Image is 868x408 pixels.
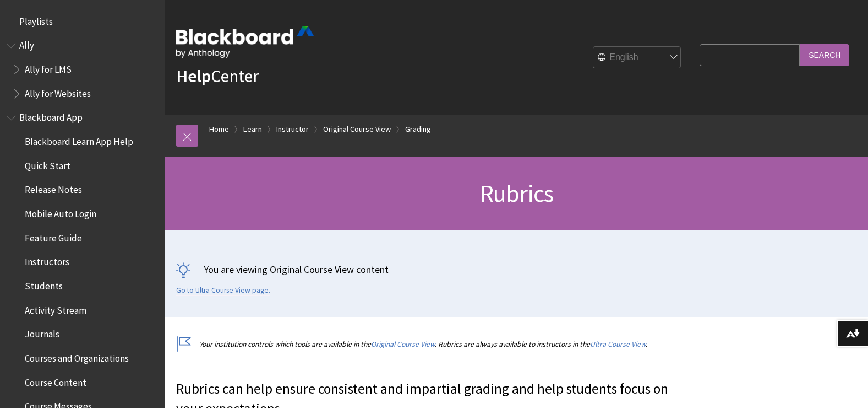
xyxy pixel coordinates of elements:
[209,122,229,136] a: Home
[176,65,259,87] a: HelpCenter
[480,178,553,208] span: Rubrics
[593,47,681,69] select: Site Language Selector
[25,60,72,75] span: Ally for LMS
[323,122,391,136] a: Original Course View
[25,349,129,364] span: Courses and Organizations
[371,340,435,349] a: Original Course View
[25,181,82,196] span: Release Notes
[19,12,53,27] span: Playlists
[176,286,270,296] a: Go to Ultra Course View page.
[176,339,694,350] p: Your institution controls which tools are available in the . Rubrics are always available to inst...
[19,36,34,51] span: Ally
[590,340,646,349] a: Ultra Course View
[25,325,59,340] span: Journals
[25,301,86,316] span: Activity Stream
[25,253,69,268] span: Instructors
[243,122,262,136] a: Learn
[176,262,857,276] p: You are viewing Original Course View content
[176,26,314,58] img: Blackboard by Anthology
[25,84,91,99] span: Ally for Websites
[7,12,159,31] nav: Book outline for Playlists
[25,373,86,388] span: Course Content
[25,229,82,244] span: Feature Guide
[405,122,431,136] a: Grading
[800,44,849,66] input: Search
[25,132,133,147] span: Blackboard Learn App Help
[25,205,96,219] span: Mobile Auto Login
[276,122,309,136] a: Instructor
[176,65,211,87] strong: Help
[7,36,159,103] nav: Book outline for Anthology Ally Help
[19,109,83,124] span: Blackboard App
[25,157,70,171] span: Quick Start
[25,277,63,292] span: Students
